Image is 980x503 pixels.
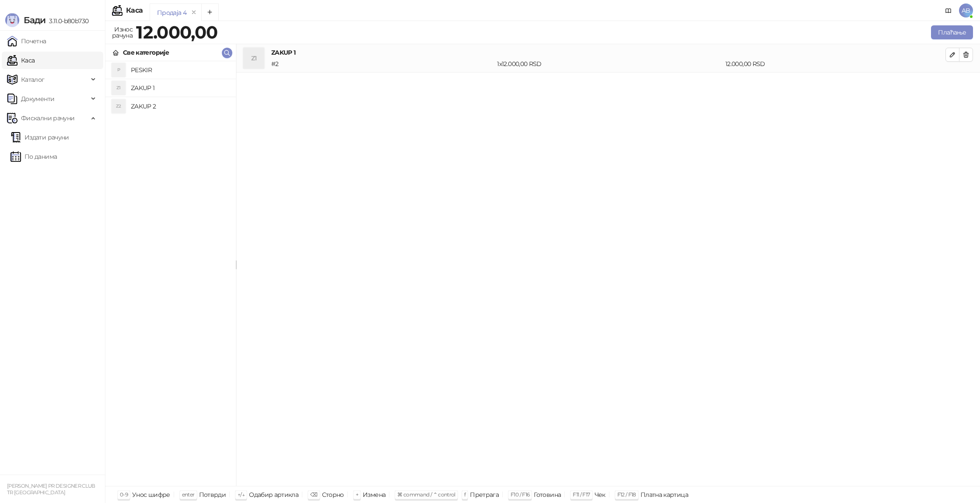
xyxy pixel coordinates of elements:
span: ⌫ [310,491,317,498]
div: Потврди [199,489,226,500]
span: Каталог [21,71,45,88]
a: Каса [7,52,35,69]
div: Готовина [534,489,561,500]
div: Z2 [112,99,126,113]
div: # 2 [269,59,495,69]
span: ⌘ command / ⌃ control [397,491,455,498]
a: По данима [10,148,57,165]
div: grid [105,61,236,486]
h4: PESKIR [131,63,229,77]
a: Почетна [7,32,46,50]
div: Претрага [470,489,499,500]
div: Платна картица [640,489,688,500]
span: F10 / F16 [511,491,529,498]
h4: ZAKUP 1 [271,48,945,57]
span: Бади [24,15,45,25]
span: 0-9 [120,491,128,498]
h4: ZAKUP 1 [131,81,229,95]
strong: 12.000,00 [136,21,217,43]
h4: ZAKUP 2 [131,99,229,113]
div: Износ рачуна [110,24,134,41]
span: f [464,491,465,498]
button: remove [188,9,199,16]
div: Сторно [322,489,344,500]
a: Документација [941,3,955,17]
span: Документи [21,90,54,108]
button: Add tab [201,3,219,21]
a: Издати рачуни [10,129,69,146]
button: Плаћање [931,25,973,39]
div: Каса [126,7,143,14]
span: 3.11.0-b80b730 [45,17,88,25]
div: Чек [595,489,605,500]
img: Logo [5,13,19,27]
span: F11 / F17 [573,491,590,498]
div: 1 x 12.000,00 RSD [495,59,724,69]
div: Унос шифре [132,489,170,500]
div: 12.000,00 RSD [724,59,947,69]
span: + [356,491,358,498]
div: Продаја 4 [157,8,186,17]
div: Z1 [243,48,264,69]
span: ↑/↓ [238,491,245,498]
span: F12 / F18 [617,491,636,498]
div: P [112,63,126,77]
span: enter [182,491,195,498]
span: Фискални рачуни [21,109,74,127]
div: Измена [363,489,385,500]
div: Z1 [112,81,126,95]
small: [PERSON_NAME] PR DESIGNER CLUB TR [GEOGRAPHIC_DATA] [7,483,95,496]
div: Све категорије [123,48,169,57]
span: AB [959,3,973,17]
div: Одабир артикла [249,489,298,500]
